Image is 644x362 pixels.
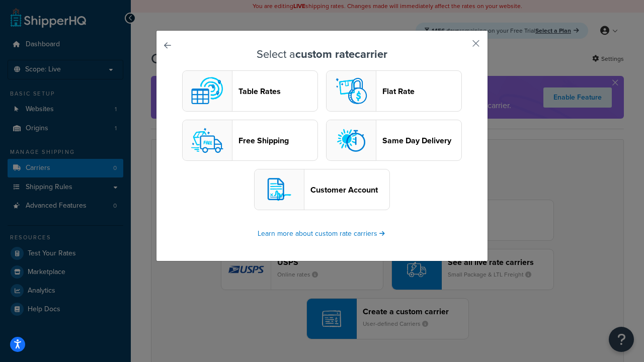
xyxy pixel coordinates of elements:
img: custom logo [187,71,227,111]
img: free logo [187,120,227,160]
header: Table Rates [238,86,317,96]
button: custom logoTable Rates [182,70,318,112]
strong: custom rate carrier [295,46,387,62]
header: Free Shipping [238,136,317,145]
a: Learn more about custom rate carriers [258,228,386,239]
header: Same Day Delivery [382,136,461,145]
button: flat logoFlat Rate [326,70,462,112]
button: free logoFree Shipping [182,120,318,161]
h3: Select a [182,48,462,60]
img: sameday logo [331,120,371,160]
header: Flat Rate [382,86,461,96]
img: customerAccount logo [259,169,299,210]
button: sameday logoSame Day Delivery [326,120,462,161]
img: flat logo [331,71,371,111]
header: Customer Account [310,185,389,195]
button: customerAccount logoCustomer Account [254,169,390,210]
